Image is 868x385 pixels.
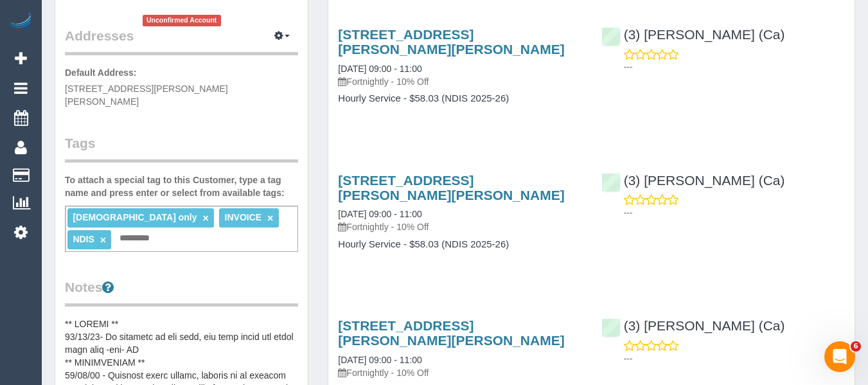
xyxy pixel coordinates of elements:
label: Default Address: [65,66,137,79]
img: Automaid Logo [8,13,33,31]
a: [DATE] 09:00 - 11:00 [338,209,421,219]
p: --- [624,352,845,365]
legend: Tags [65,134,298,163]
a: (3) [PERSON_NAME] (Ca) [601,173,785,188]
p: --- [624,60,845,73]
span: NDIS [73,234,94,244]
a: × [267,213,273,224]
a: [DATE] 09:00 - 11:00 [338,355,421,365]
span: 6 [851,341,861,352]
a: [STREET_ADDRESS][PERSON_NAME][PERSON_NAME] [338,318,564,348]
a: (3) [PERSON_NAME] (Ca) [601,318,785,333]
a: [STREET_ADDRESS][PERSON_NAME][PERSON_NAME] [338,27,564,57]
a: (3) [PERSON_NAME] (Ca) [601,27,785,42]
p: Fortnightly - 10% Off [338,366,581,379]
p: Fortnightly - 10% Off [338,220,581,233]
span: Unconfirmed Account [143,15,221,26]
h4: Hourly Service - $58.03 (NDIS 2025-26) [338,93,581,104]
iframe: Intercom live chat [824,341,855,372]
p: --- [624,206,845,219]
h4: Hourly Service - $58.03 (NDIS 2025-26) [338,239,581,250]
span: [DEMOGRAPHIC_DATA] only [73,212,197,222]
a: × [100,235,106,246]
legend: Notes [65,278,298,307]
a: [DATE] 09:00 - 11:00 [338,64,421,74]
p: Fortnightly - 10% Off [338,75,581,88]
span: [STREET_ADDRESS][PERSON_NAME][PERSON_NAME] [65,84,228,107]
label: To attach a special tag to this Customer, type a tag name and press enter or select from availabl... [65,174,298,199]
span: INVOICE [225,212,262,222]
a: [STREET_ADDRESS][PERSON_NAME][PERSON_NAME] [338,173,564,202]
a: × [202,213,208,224]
